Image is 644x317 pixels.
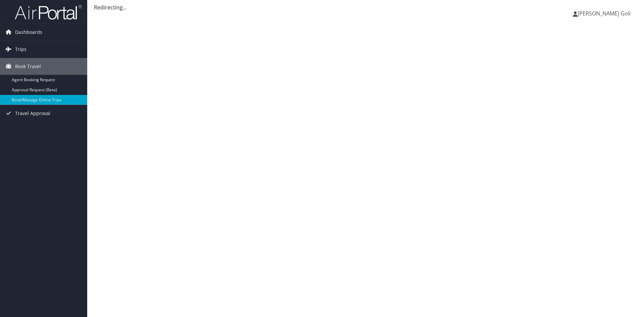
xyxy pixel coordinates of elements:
[94,3,637,11] div: Redirecting...
[15,58,41,75] span: Book Travel
[15,105,50,122] span: Travel Approval
[15,24,42,41] span: Dashboards
[578,10,631,17] span: [PERSON_NAME] Goli
[15,41,26,58] span: Trips
[15,4,82,20] img: airportal-logo.png
[573,3,637,23] a: [PERSON_NAME] Goli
